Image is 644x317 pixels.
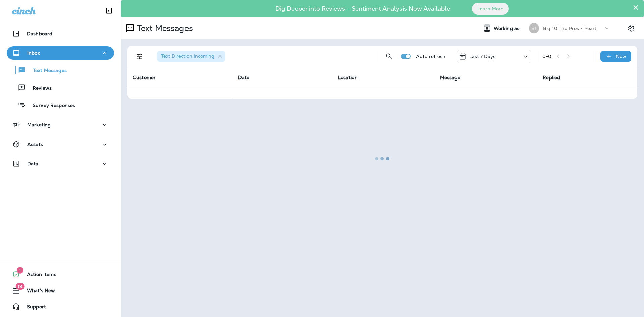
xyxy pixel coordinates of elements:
[7,138,114,151] button: Assets
[27,50,40,56] p: Inbox
[27,142,43,147] p: Assets
[15,283,24,290] span: 19
[26,68,67,74] p: Text Messages
[27,122,51,127] p: Marketing
[7,63,114,77] button: Text Messages
[7,118,114,131] button: Marketing
[100,4,118,17] button: Collapse Sidebar
[26,103,75,109] p: Survey Responses
[27,161,39,166] p: Data
[7,46,114,60] button: Inbox
[7,157,114,170] button: Data
[7,98,114,112] button: Survey Responses
[17,267,23,274] span: 1
[7,27,114,40] button: Dashboard
[7,284,114,297] button: 19What's New
[7,300,114,313] button: Support
[20,304,46,312] span: Support
[27,31,52,36] p: Dashboard
[7,268,114,281] button: 1Action Items
[20,288,55,296] span: What's New
[26,85,52,92] p: Reviews
[616,54,626,59] p: New
[7,81,114,95] button: Reviews
[20,272,56,280] span: Action Items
